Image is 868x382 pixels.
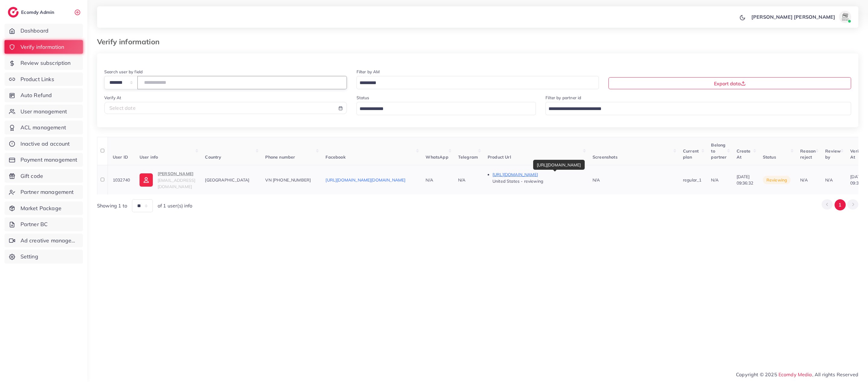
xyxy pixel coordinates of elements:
span: Auto Refund [20,91,52,99]
span: 1032740 [113,177,130,183]
a: Setting [5,250,83,264]
p: [URL][DOMAIN_NAME] [492,171,583,178]
span: User info [140,154,158,160]
a: Gift code [5,169,83,183]
input: Search for option [546,104,843,114]
button: Export data [609,77,851,89]
a: Partner BC [5,217,83,231]
span: Export data [714,81,746,87]
input: Search for option [357,104,528,114]
a: Partner management [5,185,83,199]
span: reviewing [763,176,791,184]
span: Product Url [488,154,511,160]
label: Search user by field [104,69,143,75]
span: Status [763,154,776,160]
span: Current plan [683,148,699,160]
a: Dashboard [5,24,83,38]
img: avatar [839,11,851,23]
span: Setting [20,253,38,260]
input: Search for option [357,78,591,88]
a: Ecomdy Media [778,371,812,377]
a: Inactive ad account [5,137,83,151]
span: Country [205,154,221,160]
p: [PERSON_NAME] [PERSON_NAME] [751,13,835,21]
span: of 1 user(s) info [158,202,193,209]
h3: Verify information [97,37,164,46]
label: Filter by partner id [546,95,581,101]
a: logoEcomdy Admin [8,7,56,17]
span: Verify At [850,148,863,160]
a: [PERSON_NAME] [PERSON_NAME]avatar [748,11,854,23]
span: User management [20,108,67,115]
a: ACL management [5,121,83,134]
label: Filter by AM [357,69,380,75]
span: Review subscription [20,59,71,67]
span: Partner management [20,188,74,196]
span: [EMAIL_ADDRESS][DOMAIN_NAME] [158,178,195,189]
span: N/A [426,177,433,183]
span: Copyright © 2025 [736,371,858,378]
span: Review by [825,148,841,160]
span: N/A [458,177,465,183]
p: [PERSON_NAME] [158,170,195,177]
img: ic-user-info.36bf1079.svg [140,173,153,187]
span: regular_1 [683,177,701,183]
img: logo [8,7,19,17]
button: Go to page 1 [835,199,846,210]
span: N/A [800,177,807,183]
a: User management [5,105,83,118]
span: VN [PHONE_NUMBER] [265,177,311,183]
span: N/A [593,177,600,183]
span: Partner BC [20,220,48,228]
label: Status [357,95,370,101]
span: Select date [109,105,136,111]
a: Payment management [5,153,83,167]
label: Verify At [104,95,121,101]
span: Verify information [20,43,64,51]
div: Search for option [546,102,851,115]
a: [URL][DOMAIN_NAME][DOMAIN_NAME] [325,177,405,183]
span: ACL management [20,124,66,131]
span: Screenshots [593,154,618,160]
span: [DATE] 09:36:32 [737,174,753,185]
span: User ID [113,154,128,160]
span: [DATE] 09:36:32 [850,174,867,185]
h2: Ecomdy Admin [21,9,56,15]
a: [PERSON_NAME][EMAIL_ADDRESS][DOMAIN_NAME] [140,170,195,190]
span: Phone number [265,154,295,160]
span: N/A [711,177,718,183]
span: Payment management [20,156,77,164]
ul: Pagination [822,199,858,210]
div: [URL][DOMAIN_NAME] [533,160,585,170]
span: Facebook [325,154,345,160]
span: Inactive ad account [20,140,70,148]
span: [GEOGRAPHIC_DATA] [205,177,249,183]
span: WhatsApp [426,154,448,160]
span: Showing 1 to [97,202,127,209]
a: Verify information [5,40,83,54]
span: Reason reject [800,148,816,160]
span: Gift code [20,172,43,180]
a: Ad creative management [5,234,83,248]
span: , All rights Reserved [812,371,858,378]
div: Search for option [357,76,599,89]
span: United States - reviewing [492,178,543,184]
span: Belong to partner [711,142,727,160]
a: Review subscription [5,56,83,70]
span: Create At [737,148,751,160]
span: Market Package [20,204,61,212]
a: Product Links [5,72,83,86]
a: Market Package [5,201,83,215]
a: Auto Refund [5,88,83,102]
div: Search for option [357,102,536,115]
span: Telegram [458,154,478,160]
span: Ad creative management [20,237,78,245]
span: Product Links [20,75,54,83]
span: N/A [825,177,832,183]
span: Dashboard [20,27,49,35]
